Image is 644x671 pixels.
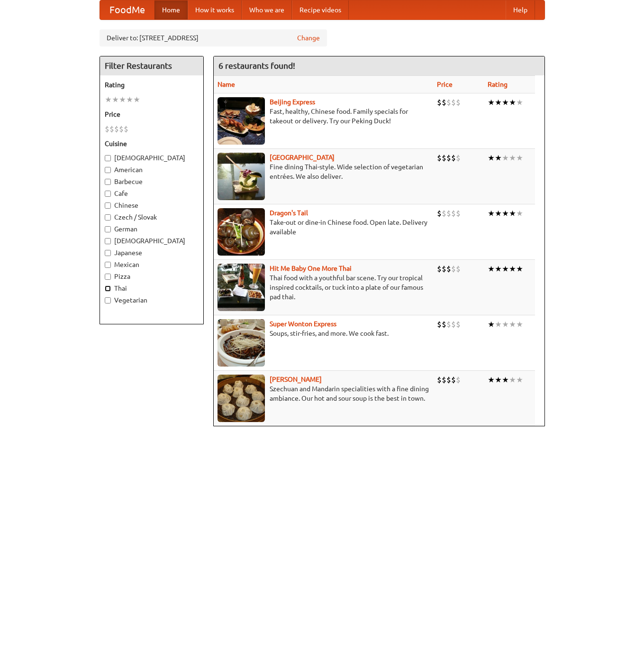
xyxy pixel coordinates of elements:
b: Dragon's Tail [270,209,308,217]
label: Cafe [105,189,199,198]
li: ★ [516,319,523,330]
li: ★ [509,264,516,274]
label: American [105,165,199,175]
li: ★ [495,97,502,108]
img: satay.jpg [218,153,265,200]
p: Szechuan and Mandarin specialities with a fine dining ambiance. Our hot and sour soup is the best... [218,384,430,403]
li: ★ [495,375,502,385]
li: ★ [516,97,523,108]
li: $ [456,208,461,219]
li: $ [442,153,446,163]
a: Rating [488,81,508,88]
li: ★ [488,319,495,330]
a: Hit Me Baby One More Thai [270,265,352,272]
p: Fine dining Thai-style. Wide selection of vegetarian entrées. We also deliver. [218,162,430,181]
a: [PERSON_NAME] [270,376,322,383]
li: $ [446,208,451,219]
input: Barbecue [105,179,111,185]
li: ★ [509,375,516,385]
a: Recipe videos [292,0,349,19]
label: Czech / Slovak [105,212,199,222]
a: Help [506,0,535,19]
li: ★ [502,375,509,385]
input: Mexican [105,262,111,268]
li: ★ [488,153,495,163]
li: $ [119,124,124,134]
li: ★ [516,153,523,163]
li: $ [451,264,456,274]
li: $ [437,153,442,163]
li: $ [446,319,451,330]
img: beijing.jpg [218,97,265,145]
input: Czech / Slovak [105,214,111,221]
a: Home [154,0,188,19]
input: Chinese [105,202,111,209]
li: $ [437,97,442,108]
label: Pizza [105,272,199,281]
li: ★ [488,97,495,108]
h5: Cuisine [105,139,199,148]
li: ★ [509,208,516,219]
li: $ [105,124,109,134]
li: ★ [495,153,502,163]
li: $ [446,264,451,274]
label: Vegetarian [105,295,199,305]
b: Beijing Express [270,98,315,106]
ng-pluralize: 6 restaurants found! [218,61,295,70]
li: $ [456,97,461,108]
li: $ [446,97,451,108]
input: American [105,167,111,173]
h5: Price [105,110,199,119]
li: ★ [126,94,133,105]
li: $ [437,375,442,385]
img: superwonton.jpg [218,319,265,367]
label: [DEMOGRAPHIC_DATA] [105,153,199,163]
li: ★ [516,264,523,274]
div: Deliver to: [STREET_ADDRESS] [100,29,327,46]
li: $ [446,153,451,163]
li: ★ [112,94,119,105]
li: $ [114,124,119,134]
li: ★ [495,264,502,274]
li: ★ [488,375,495,385]
label: Mexican [105,260,199,269]
a: Change [297,33,320,43]
li: $ [456,153,461,163]
img: shandong.jpg [218,375,265,422]
li: $ [451,208,456,219]
li: ★ [105,94,112,105]
p: Fast, healthy, Chinese food. Family specials for takeout or delivery. Try our Peking Duck! [218,107,430,126]
li: $ [442,208,446,219]
li: $ [442,97,446,108]
li: ★ [133,94,140,105]
li: $ [451,375,456,385]
input: Cafe [105,191,111,197]
a: Who we are [242,0,292,19]
li: $ [451,153,456,163]
h5: Rating [105,80,199,90]
li: ★ [119,94,126,105]
li: ★ [509,319,516,330]
li: $ [442,319,446,330]
a: Super Wonton Express [270,320,336,328]
li: ★ [509,97,516,108]
label: German [105,224,199,234]
img: dragon.jpg [218,208,265,256]
li: ★ [488,264,495,274]
li: $ [437,319,442,330]
li: ★ [502,319,509,330]
input: [DEMOGRAPHIC_DATA] [105,155,111,161]
p: Thai food with a youthful bar scene. Try our tropical inspired cocktails, or tuck into a plate of... [218,273,430,302]
li: $ [442,375,446,385]
li: ★ [495,319,502,330]
li: ★ [495,208,502,219]
a: How it works [188,0,242,19]
li: ★ [502,208,509,219]
input: Japanese [105,250,111,256]
a: [GEOGRAPHIC_DATA] [270,154,335,161]
li: $ [442,264,446,274]
input: Vegetarian [105,297,111,303]
label: Japanese [105,248,199,257]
